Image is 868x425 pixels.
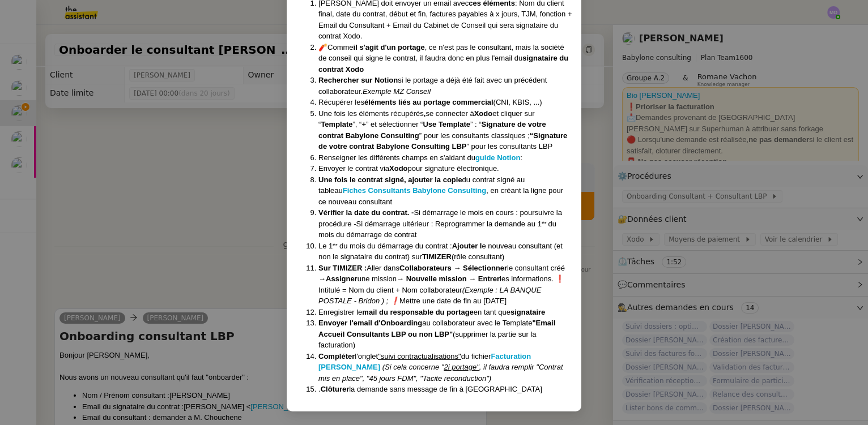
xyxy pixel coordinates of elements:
strong: Vérifier la date du contrat. - [318,208,414,217]
strong: → Nouvelle mission → Entrer [397,274,500,283]
strong: il s'agit d'un portage [354,43,425,51]
strong: mail du responsable du portage [362,308,473,316]
u: "suivi contractualisations" [378,352,461,360]
li: Renseigner les différents champs en s'aidant du : [318,152,572,164]
strong: signataire [510,308,545,316]
strong: Envoyer l'email d'Onboarding [318,319,422,327]
strong: Xodo [474,109,493,118]
strong: Clôturer [321,385,350,393]
li: Enregistrer le en tant que [318,307,572,318]
strong: Use Template [423,120,470,128]
li: Récupérer les (CNI, KBIS, ...) [318,97,572,108]
em: (Si cela concerne " , il faudra remplir "Contrat mis en place", "45 jours FDM", "Tacite reconduct... [318,363,563,383]
li: Si démarrage le mois en cours : poursuivre la procédure -Si démarrage ultérieur : Reprogrammer la... [318,207,572,241]
strong: Signature de votre contrat Babylone Consulting [318,120,546,140]
em: Exemple MZ Conseil [363,87,431,96]
li: 🧨Comme , ce n'est pas le consultant, mais la société de conseil qui signe le contrat, il faudra d... [318,42,572,75]
strong: + [361,120,366,128]
li: Envoyer le contrat via pour signature électronique. [318,163,572,174]
strong: Rechercher sur Notion [318,76,398,84]
strong: éléments liés au portage commercial [364,98,493,106]
strong: Assigner [326,274,358,283]
strong: "Email Accueil Consultants LBP ou non LBP" [318,319,555,338]
strong: Compléter [318,352,355,360]
li: au collaborateur avec le Template (supprimer la partie sur la facturation) [318,317,572,351]
strong: , [424,109,426,118]
li: si le portage a déjà été fait avec un précédent collaborateur. [318,75,572,97]
li: . la demande sans message de fin à [GEOGRAPHIC_DATA] [318,384,572,395]
strong: Sur TIMIZER : [318,264,367,272]
li: Aller dans le consultant créé → une mission les informations. ❗ Intitulé = Nom du client + Nom co... [318,263,572,307]
strong: Une fois le contrat signé, ajouter la copie [318,175,462,184]
li: Une fois les éléments récupérés se connecter à et cliquer sur “ ”, “ ” et sélectionner “ ” : “ ” ... [318,108,572,152]
strong: Collaborateurs → Sélectionner [399,264,507,272]
a: Fiches Consultants Babylone Consulting [343,186,487,195]
li: Le 1ᵉʳ du mois du démarrage du contrat : e nouveau consultant (et non le signataire du contrat) s... [318,241,572,263]
strong: signataire du contrat Xodo [318,54,568,74]
strong: Ajouter l [452,242,482,250]
strong: Xodo [389,164,408,173]
li: l'onglet du fichier [318,351,572,384]
u: 2i portage" [444,363,479,371]
strong: Template [321,120,352,128]
strong: TIMIZER [422,252,452,261]
li: du contrat signé au tableau , en créant la ligne pour ce nouveau consultant [318,174,572,208]
a: guide Notion [475,153,520,162]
